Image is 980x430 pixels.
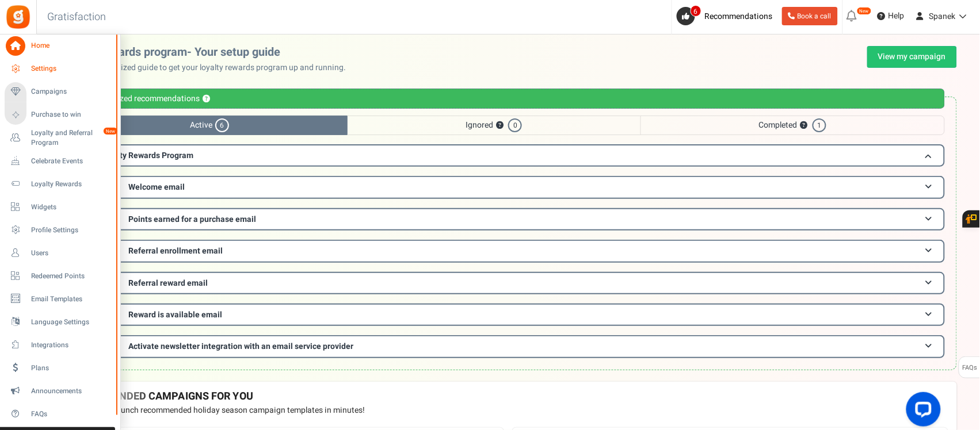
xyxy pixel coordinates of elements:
h4: RECOMMENDED CAMPAIGNS FOR YOU [68,391,948,402]
span: Points earned for a purchase email [128,213,256,225]
img: website_grey.svg [18,30,28,39]
span: Profile Settings [31,225,112,235]
a: Profile Settings [5,220,115,240]
span: Integrations [31,340,112,350]
button: ? [203,95,210,103]
span: Email Templates [31,294,112,304]
span: Spanek [929,10,956,22]
span: Language Settings [31,317,112,327]
span: Celebrate Events [31,156,112,166]
span: Settings [31,64,112,74]
span: Reward is available email [128,309,222,321]
span: Ignored [348,116,640,135]
a: Integrations [5,335,115,355]
div: Personalized recommendations [71,89,945,109]
a: Loyalty Rewards [5,174,115,194]
a: Redeemed Points [5,266,115,286]
span: Plans [31,363,112,373]
em: New [857,7,872,15]
div: Keywords by Traffic [127,68,194,75]
span: 0 [508,118,522,132]
a: Widgets [5,197,115,217]
img: Gratisfaction [5,4,31,30]
span: Referral reward email [128,277,208,289]
h3: Gratisfaction [35,6,119,29]
a: Help [873,7,909,25]
div: v 4.0.25 [32,18,56,28]
span: 1 [813,118,826,132]
a: Announcements [5,381,115,401]
img: tab_keywords_by_traffic_grey.svg [115,67,124,76]
span: Active [71,116,348,135]
span: Home [31,41,112,51]
span: FAQs [962,357,978,379]
button: ? [496,122,504,129]
p: Use this personalized guide to get your loyalty rewards program up and running. [59,62,355,74]
span: Users [31,248,112,258]
button: ? [800,122,808,129]
a: Loyalty and Referral Program New [5,128,115,148]
span: Loyalty Rewards Program [100,149,193,162]
span: Campaigns [31,87,112,97]
p: Preview and launch recommended holiday season campaign templates in minutes! [68,405,948,416]
a: Language Settings [5,312,115,332]
a: Email Templates [5,289,115,309]
span: Activate newsletter integration with an email service provider [128,340,353,352]
span: Loyalty Rewards [31,179,112,189]
a: Settings [5,59,115,79]
span: Completed [640,116,945,135]
span: Purchase to win [31,110,112,120]
a: Users [5,243,115,263]
div: Domain Overview [44,68,103,75]
h2: Loyalty rewards program- Your setup guide [59,46,355,59]
span: Referral enrollment email [128,245,223,257]
a: Home [5,36,115,56]
span: 6 [215,118,229,132]
a: Campaigns [5,82,115,102]
span: FAQs [31,409,112,419]
a: Celebrate Events [5,151,115,171]
a: View my campaign [867,46,957,68]
em: New [103,127,118,135]
div: Domain: [DOMAIN_NAME] [30,30,127,39]
a: Book a call [782,7,838,25]
a: Purchase to win [5,105,115,125]
span: Welcome email [128,181,185,193]
img: tab_domain_overview_orange.svg [31,67,40,76]
span: Loyalty and Referral Program [31,128,115,148]
span: 6 [691,5,701,17]
a: FAQs [5,404,115,424]
span: Redeemed Points [31,271,112,281]
a: 6 Recommendations [677,7,777,25]
span: Help [886,10,905,22]
span: Widgets [31,202,112,212]
a: Plans [5,358,115,378]
span: Recommendations [705,10,773,22]
span: Announcements [31,386,112,396]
